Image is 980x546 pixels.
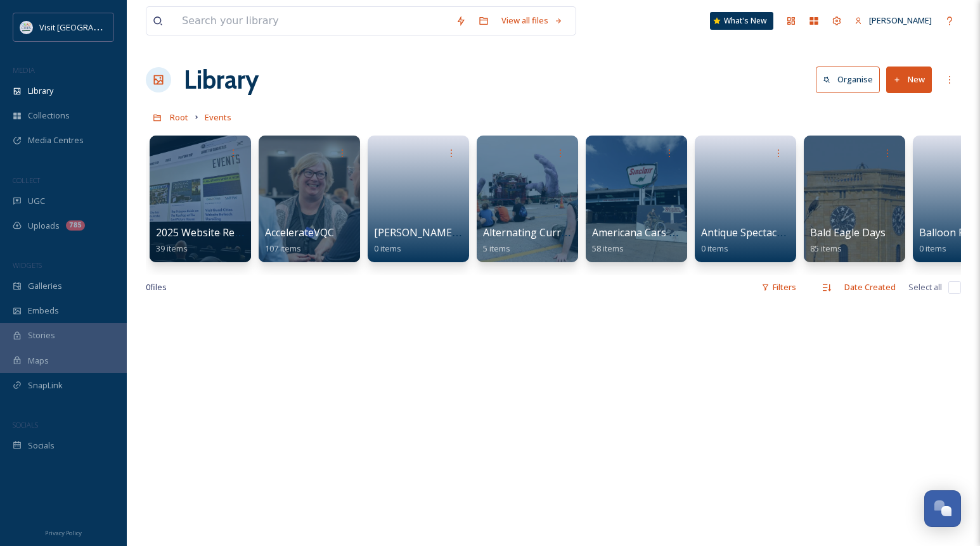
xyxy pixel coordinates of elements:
[495,8,569,33] a: View all files
[374,243,401,254] span: 0 items
[176,7,449,35] input: Search your library
[838,275,902,300] div: Date Created
[28,220,60,232] span: Uploads
[701,243,728,254] span: 0 items
[45,529,82,537] span: Privacy Policy
[156,227,289,254] a: 2025 Website Refresh Event39 items
[39,21,138,33] span: Visit [GEOGRAPHIC_DATA]
[701,227,796,254] a: Antique Spectacular0 items
[28,134,84,146] span: Media Centres
[810,225,886,239] span: Bald Eagle Days
[156,225,289,239] span: 2025 Website Refresh Event
[265,243,301,254] span: 107 items
[45,524,82,540] a: Privacy Policy
[146,281,167,293] span: 0 file s
[28,379,63,391] span: SnapLink
[886,67,932,92] button: New
[592,227,720,254] a: Americana Cars & Antiques58 items
[28,305,59,317] span: Embeds
[483,227,582,254] a: Alternating Currents5 items
[13,420,38,429] span: SOCIALS
[13,175,40,185] span: COLLECT
[810,227,886,254] a: Bald Eagle Days85 items
[156,243,188,254] span: 39 items
[66,220,85,231] div: 785
[28,280,62,292] span: Galleries
[28,85,53,97] span: Library
[170,110,188,125] a: Root
[20,21,33,34] img: QCCVB_VISIT_vert_logo_4c_tagline_122019.svg
[28,355,49,367] span: Maps
[483,225,582,239] span: Alternating Currents
[592,225,720,239] span: Americana Cars & Antiques
[170,111,188,123] span: Root
[374,227,481,254] a: [PERSON_NAME] Days0 items
[924,490,961,527] button: Open Chat
[816,67,880,92] button: Organise
[701,225,796,239] span: Antique Spectacular
[908,281,942,293] span: Select all
[28,110,70,122] span: Collections
[28,329,55,341] span: Stories
[265,227,334,254] a: AccelerateVQC107 items
[13,260,42,270] span: WIDGETS
[205,110,231,125] a: Events
[755,275,803,300] div: Filters
[265,225,334,239] span: AccelerateVQC
[869,15,932,26] span: [PERSON_NAME]
[374,225,481,239] span: [PERSON_NAME] Days
[816,67,886,92] a: Organise
[28,440,55,452] span: Socials
[592,243,624,254] span: 58 items
[810,243,842,254] span: 85 items
[13,65,35,75] span: MEDIA
[483,243,510,254] span: 5 items
[848,8,938,33] a: [PERSON_NAME]
[184,61,259,99] a: Library
[205,111,231,123] span: Events
[710,12,773,30] a: What's New
[919,243,946,254] span: 0 items
[28,195,45,207] span: UGC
